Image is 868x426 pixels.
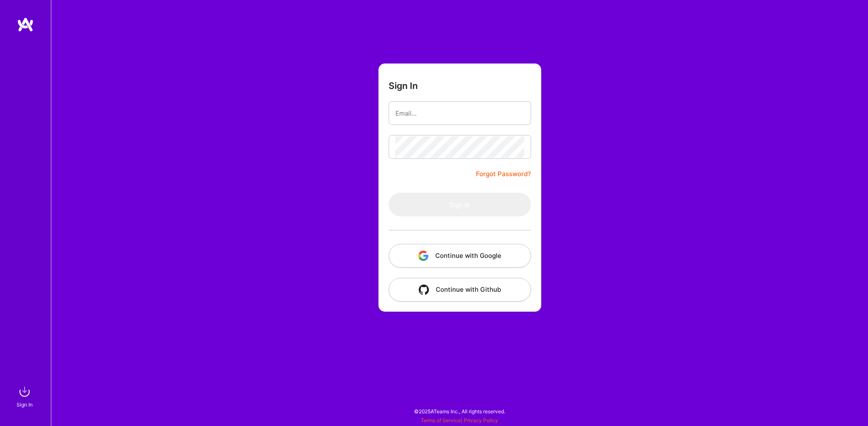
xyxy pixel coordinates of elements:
[389,193,531,216] button: Sign In
[51,401,868,422] div: © 2025 ATeams Inc., All rights reserved.
[389,244,531,268] button: Continue with Google
[419,285,429,295] img: icon
[395,102,524,124] input: Email...
[389,80,418,91] h3: Sign In
[421,417,461,423] a: Terms of Service
[418,251,428,261] img: icon
[464,417,498,423] a: Privacy Policy
[476,169,531,179] a: Forgot Password?
[17,17,34,32] img: logo
[16,383,33,400] img: sign in
[421,417,498,423] span: |
[389,278,531,302] button: Continue with Github
[18,383,33,409] a: sign inSign In
[17,400,33,409] div: Sign In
